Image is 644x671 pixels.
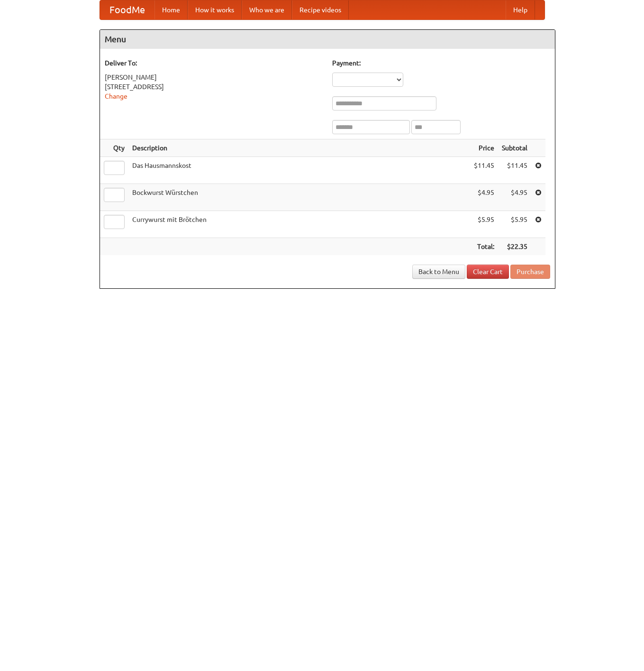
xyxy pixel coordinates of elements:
[100,139,128,157] th: Qty
[470,184,498,211] td: $4.95
[105,92,127,100] a: Change
[412,265,465,279] a: Back to Menu
[128,157,470,184] td: Das Hausmannskost
[128,139,470,157] th: Description
[498,157,531,184] td: $11.45
[498,184,531,211] td: $4.95
[105,73,323,82] div: [PERSON_NAME]
[498,139,531,157] th: Subtotal
[470,157,498,184] td: $11.45
[292,0,349,19] a: Recipe videos
[100,0,154,19] a: FoodMe
[332,58,550,68] h5: Payment:
[470,211,498,238] td: $5.95
[510,265,550,279] button: Purchase
[467,265,509,279] a: Clear Cart
[498,238,531,256] th: $22.35
[154,0,188,19] a: Home
[100,30,555,49] h4: Menu
[470,238,498,256] th: Total:
[498,211,531,238] td: $5.95
[242,0,292,19] a: Who we are
[188,0,242,19] a: How it works
[105,82,323,92] div: [STREET_ADDRESS]
[128,184,470,211] td: Bockwurst Würstchen
[470,139,498,157] th: Price
[105,58,323,68] h5: Deliver To:
[506,0,535,19] a: Help
[128,211,470,238] td: Currywurst mit Brötchen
